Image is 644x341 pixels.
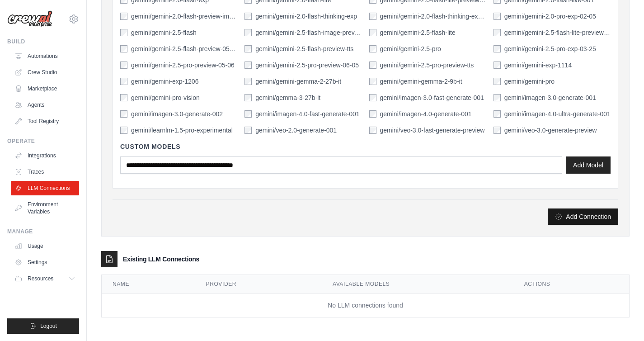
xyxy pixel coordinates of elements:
label: gemini/imagen-4.0-fast-generate-001 [255,109,359,118]
label: gemini/gemini-2.5-flash-preview-tts [255,44,353,53]
label: gemini/gemini-2.5-pro [380,44,441,53]
button: Add Connection [548,208,618,225]
a: Settings [11,255,79,270]
label: gemini/gemini-2.5-pro-preview-tts [380,61,474,70]
input: gemini/gemini-gemma-2-9b-it [369,78,376,85]
a: Environment Variables [11,197,79,219]
input: gemini/gemini-2.5-flash-image-preview [244,29,252,36]
input: gemini/imagen-4.0-ultra-generate-001 [494,110,501,118]
input: gemini/imagen-3.0-generate-002 [120,110,127,118]
label: gemini/gemini-2.0-flash-thinking-exp-01-21 [380,12,486,21]
input: gemini/gemini-pro-vision [120,94,127,101]
button: Logout [7,318,79,334]
input: gemini/gemini-2.5-pro-exp-03-25 [494,45,501,52]
a: Marketplace [11,81,79,96]
input: gemini/veo-3.0-fast-generate-preview [369,127,376,134]
button: Resources [11,271,79,286]
a: Traces [11,165,79,179]
label: gemini/learnlm-1.5-pro-experimental [131,126,233,135]
a: Usage [11,239,79,253]
label: gemini/gemini-2.0-flash-preview-image-generation [131,12,237,21]
input: gemini/gemini-2.0-flash-thinking-exp-01-21 [369,13,376,20]
th: Available Models [322,275,513,294]
th: Provider [195,275,322,294]
label: gemini/gemini-2.5-flash-lite [380,28,456,37]
input: gemini/gemini-2.5-pro [369,45,376,52]
input: gemini/veo-2.0-generate-001 [244,127,252,134]
input: gemini/gemini-2.5-flash-preview-05-20 [120,45,127,52]
label: gemini/gemini-2.5-pro-exp-03-25 [504,44,596,53]
label: gemini/gemini-2.5-flash [131,28,197,37]
label: gemini/imagen-4.0-generate-001 [380,109,472,118]
label: gemini/gemini-gemma-2-27b-it [255,77,341,86]
label: gemini/gemini-2.5-flash-lite-preview-06-17 [504,28,611,37]
a: Crew Studio [11,65,79,80]
input: gemini/learnlm-1.5-pro-experimental [120,127,127,134]
div: Operate [7,137,79,145]
input: gemini/gemini-2.5-flash-lite-preview-06-17 [494,29,501,36]
label: gemini/imagen-3.0-generate-002 [131,109,223,118]
label: gemini/gemini-exp-1114 [504,61,572,70]
input: gemini/imagen-3.0-fast-generate-001 [369,94,376,101]
label: gemini/gemini-2.5-pro-preview-06-05 [255,61,359,70]
a: Agents [11,98,79,112]
input: gemini/gemini-2.5-flash-lite [369,29,376,36]
input: gemini/gemini-2.5-flash-preview-tts [244,45,252,52]
input: gemini/gemma-3-27b-it [244,94,252,101]
label: gemini/gemini-exp-1206 [131,77,198,86]
input: gemini/gemini-pro [494,78,501,85]
label: gemini/gemini-pro [504,77,555,86]
label: gemini/gemini-gemma-2-9b-it [380,77,462,86]
input: gemini/gemini-gemma-2-27b-it [244,78,252,85]
button: Add Model [566,156,611,174]
a: LLM Connections [11,181,79,195]
input: gemini/gemini-2.5-pro-preview-tts [369,62,376,69]
h4: Custom Models [120,142,611,151]
input: gemini/imagen-4.0-generate-001 [369,110,376,118]
input: gemini/gemini-2.5-pro-preview-05-06 [120,62,127,69]
input: gemini/gemini-2.5-pro-preview-06-05 [244,62,252,69]
th: Actions [513,275,629,294]
label: gemini/gemma-3-27b-it [255,93,320,102]
label: gemini/gemini-2.5-pro-preview-05-06 [131,61,235,70]
label: gemini/veo-3.0-fast-generate-preview [380,126,485,135]
label: gemini/gemini-2.0-flash-thinking-exp [255,12,357,21]
h3: Existing LLM Connections [123,255,199,264]
img: Logo [7,10,52,28]
label: gemini/imagen-3.0-generate-001 [504,93,596,102]
input: gemini/imagen-3.0-generate-001 [494,94,501,101]
label: gemini/imagen-3.0-fast-generate-001 [380,93,484,102]
input: gemini/gemini-exp-1114 [494,62,501,69]
input: gemini/gemini-2.5-flash [120,29,127,36]
input: gemini/gemini-exp-1206 [120,78,127,85]
a: Automations [11,49,79,63]
a: Tool Registry [11,114,79,128]
div: Build [7,38,79,45]
span: Resources [28,275,53,282]
th: Name [102,275,195,294]
label: gemini/gemini-2.5-flash-image-preview [255,28,362,37]
span: Logout [40,322,57,330]
a: Integrations [11,148,79,163]
label: gemini/gemini-2.0-pro-exp-02-05 [504,12,596,21]
label: gemini/veo-2.0-generate-001 [255,126,337,135]
label: gemini/imagen-4.0-ultra-generate-001 [504,109,611,118]
input: gemini/imagen-4.0-fast-generate-001 [244,110,252,118]
label: gemini/gemini-pro-vision [131,93,200,102]
input: gemini/gemini-2.0-flash-thinking-exp [244,13,252,20]
input: gemini/veo-3.0-generate-preview [494,127,501,134]
input: gemini/gemini-2.0-flash-preview-image-generation [120,13,127,20]
td: No LLM connections found [102,294,629,317]
label: gemini/gemini-2.5-flash-preview-05-20 [131,44,237,53]
label: gemini/veo-3.0-generate-preview [504,126,597,135]
input: gemini/gemini-2.0-pro-exp-02-05 [494,13,501,20]
div: Manage [7,228,79,235]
